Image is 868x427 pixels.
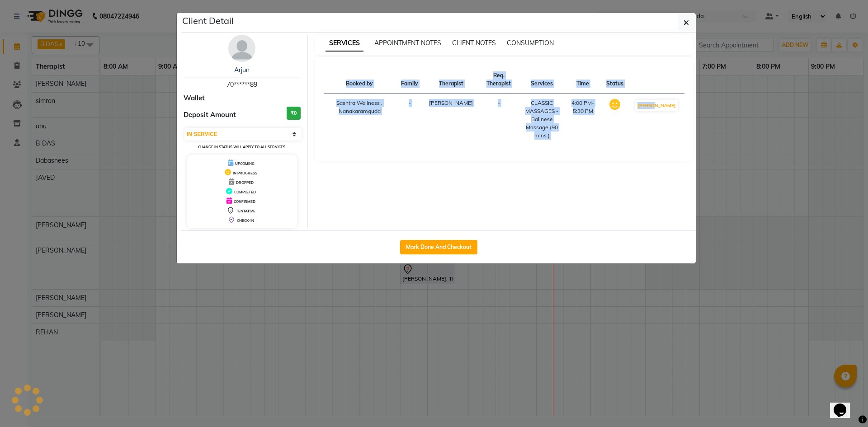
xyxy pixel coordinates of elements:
div: CLASSIC MASSAGES -Balinese Massage (90 mins ) [524,99,560,140]
span: CONSUMPTION [507,39,554,47]
h5: Client Detail [182,14,234,28]
iframe: chat widget [830,391,859,418]
span: APPOINTMENT NOTES [374,39,441,47]
th: Booked by [324,66,396,94]
span: CLIENT NOTES [452,39,496,47]
span: CHECK-IN [237,218,254,223]
td: - [478,94,519,145]
th: Req. Therapist [478,66,519,94]
span: COMPLETED [234,190,256,194]
td: Sashtra Wellness , Nanakaramguda [324,94,396,145]
span: SERVICES [325,35,363,52]
small: Change in status will apply to all services. [198,145,286,149]
h3: ₹0 [287,107,301,120]
span: Deposit Amount [184,110,236,120]
a: Arjun [234,66,250,74]
span: IN PROGRESS [233,171,257,175]
th: Therapist [424,66,478,94]
span: UPCOMING [235,161,255,166]
button: [PERSON_NAME] [635,100,678,111]
th: Time [565,66,601,94]
th: Status [601,66,629,94]
span: TENTATIVE [236,209,255,213]
td: - [396,94,424,145]
span: [PERSON_NAME] [429,99,473,106]
span: DROPPED [236,180,254,185]
td: 4:00 PM-5:30 PM [565,94,601,145]
span: CONFIRMED [234,199,255,204]
img: avatar [228,35,255,62]
span: Wallet [184,93,205,103]
th: Services [519,66,565,94]
button: Mark Done And Checkout [400,240,477,254]
th: Family [396,66,424,94]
